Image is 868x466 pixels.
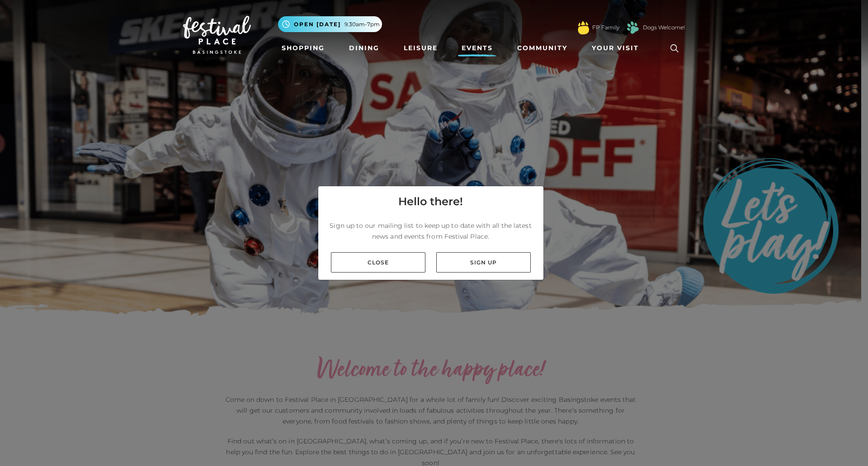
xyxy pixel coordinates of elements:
[592,43,639,53] span: Your Visit
[278,40,328,56] a: Shopping
[278,16,382,32] button: Open [DATE] 9.30am-7pm
[325,220,536,242] p: Sign up to our mailing list to keep up to date with all the latest news and events from Festival ...
[398,193,463,210] h4: Hello there!
[344,20,380,28] span: 9.30am-7pm
[294,20,341,28] span: Open [DATE]
[400,40,441,56] a: Leisure
[436,252,531,273] a: Sign up
[183,16,251,54] img: Festival Place Logo
[643,24,685,32] a: Dogs Welcome!
[458,40,496,56] a: Events
[331,252,425,273] a: Close
[345,40,383,56] a: Dining
[588,40,647,56] a: Your Visit
[592,24,619,32] a: FP Family
[514,40,571,56] a: Community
